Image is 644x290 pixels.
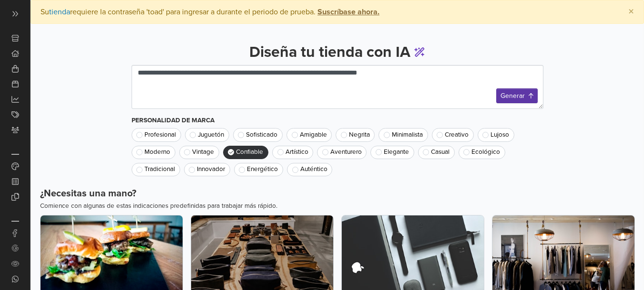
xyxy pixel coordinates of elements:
p: Comience con algunas de estas indicaciones predefinidas para trabajar más rápido. [40,201,635,211]
a: tienda [49,7,70,17]
strong: Suscríbase ahora. [317,7,379,17]
span: Juguetón [198,132,224,139]
h1: Diseña tu tienda con IA [249,43,425,61]
button: Close [619,0,644,23]
button: Casual [418,146,455,159]
span: Aventurero [330,149,362,156]
a: Suscríbase ahora. [316,7,379,17]
span: × [628,5,634,19]
button: Innovador [184,163,230,176]
span: Minimalista [392,132,423,139]
button: Confiable [223,146,268,159]
span: Moderno [144,149,170,156]
button: Elegante [370,146,414,159]
span: Ecológico [471,149,500,156]
button: Aventurero [317,146,367,159]
span: Vintage [192,149,214,156]
span: Profesional [144,132,176,139]
button: Artístico [272,146,313,159]
button: Amigable [286,128,332,141]
button: Moderno [132,146,175,159]
h3: ¿Necesitas una mano? [40,188,635,199]
span: Elegante [384,149,409,156]
button: Generar [496,88,538,103]
span: Innovador [197,166,225,173]
h4: Personalidad de marca [132,117,543,124]
span: Tradicional [144,166,175,173]
p: Integraciones [11,221,19,222]
button: Tradicional [132,163,180,176]
span: Confiable [236,149,263,156]
span: Creativo [445,132,469,139]
span: Energético [247,166,278,173]
button: Sofisticado [233,128,283,141]
p: Personalización [11,154,19,155]
span: Lujoso [491,132,509,139]
button: Lujoso [478,128,514,141]
span: Auténtico [300,166,327,173]
button: Creativo [432,128,474,141]
button: Minimalista [378,128,428,141]
button: Profesional [132,128,181,141]
span: Casual [431,149,450,156]
button: Ecológico [459,146,505,159]
button: Juguetón [185,128,229,141]
span: Negrita [349,132,370,139]
span: Artístico [286,149,308,156]
button: Negrita [336,128,375,141]
button: Vintage [179,146,219,159]
button: Auténtico [287,163,332,176]
button: Energético [234,163,283,176]
span: Amigable [300,132,327,139]
span: Sofisticado [246,132,277,139]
